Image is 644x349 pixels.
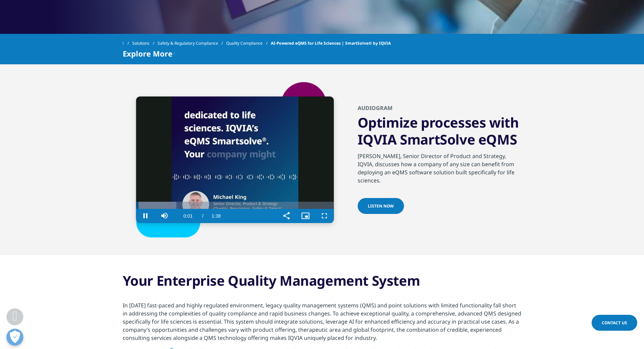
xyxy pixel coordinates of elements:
div: [PERSON_NAME], Senior Director of Product and Strategy, IQVIA, discusses how a company of any siz... [358,148,522,184]
h3: Optimize processes with IQVIA SmartSolve eQMS [358,114,522,148]
a: Contact Us [592,315,637,331]
strong: Your Enterprise Quality Management System [123,271,420,290]
span: In [DATE] fast-paced and highly regulated environment, legacy quality management systems (QMS) an... [123,302,521,342]
a: Safety & Regulatory Compliance [158,37,226,49]
video-js: Video Player [136,96,334,223]
img: shape-2.png [123,81,348,238]
span: / [202,213,204,219]
span: Contact Us [602,320,627,326]
span: 1:38 [212,209,221,223]
button: Open Preferences [6,329,23,346]
a: Listen now [358,198,404,214]
button: Pause [136,209,155,223]
div: Progress Bar [136,202,334,209]
span: Listen now [368,203,394,209]
button: Picture-in-Picture [296,209,315,223]
button: Fullscreen [315,209,334,223]
span: Explore More [123,49,172,58]
h2: Audiogram [358,104,522,114]
span: 0:01 [184,209,193,223]
a: Quality Compliance [226,37,271,49]
a: Solutions [132,37,158,49]
button: Mute [155,209,174,223]
button: Share [277,209,296,223]
span: AI-Powered eQMS for Life Sciences | SmartSolve® by IQVIA [271,37,391,49]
